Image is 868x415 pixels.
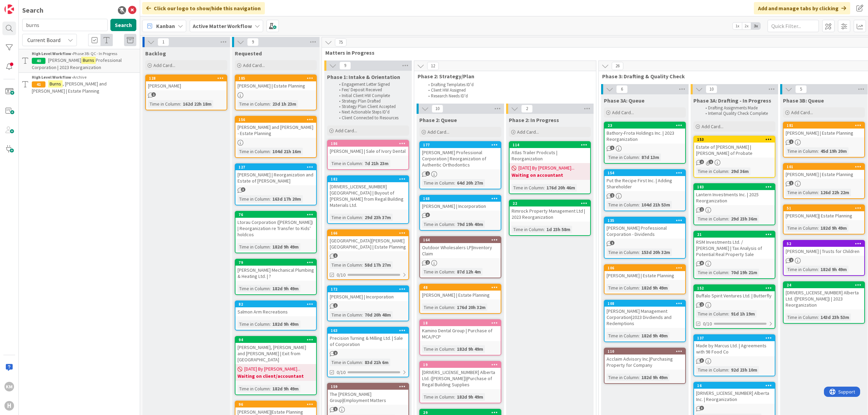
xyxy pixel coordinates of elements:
div: 182d 9h 49m [640,284,669,292]
span: : [818,266,819,273]
a: 156[PERSON_NAME] and [PERSON_NAME] - Estate PlanningTime in Column:104d 21h 16m [235,116,317,158]
div: 70d 20h 48m [363,311,393,319]
div: 163d 17h 20m [271,195,303,203]
div: Time in Column [696,310,728,318]
div: 22 [510,200,590,206]
a: 181[PERSON_NAME] | Estate PlanningTime in Column:45d 19h 20m [783,122,865,158]
span: : [454,304,455,311]
a: 127[PERSON_NAME] | Reorganization and Estate of [PERSON_NAME]Time in Column:163d 17h 20m [235,163,317,205]
div: 79 [239,260,316,265]
a: 79[PERSON_NAME] Mechanical Plumbing & Heating Ltd. | ?Time in Column:182d 9h 49m [235,259,317,295]
div: 183Lantern Investments Inc. | 2025 Reorganization [694,184,775,205]
div: Time in Column [238,148,270,155]
div: 64d 20h 27m [455,179,485,187]
div: 181[PERSON_NAME] | Estate Planning [784,122,864,137]
div: 128 [149,76,227,81]
div: [DRIVERS_LICENSE_NUMBER] [GEOGRAPHIC_DATA] | Buyout of [PERSON_NAME] from Regal Building Material... [328,182,408,210]
div: Time in Column [607,201,639,209]
div: 156 [239,117,316,122]
span: 0/10 [703,320,712,327]
span: : [818,224,819,232]
div: Time in Column [696,269,728,276]
div: 21RSM Investments Ltd. / [PERSON_NAME] | Tax Analysis of Potential Real Property Sale [694,231,775,259]
a: 172[PERSON_NAME] | IncorporationTime in Column:70d 20h 48m [327,285,409,321]
span: : [639,249,640,256]
span: [DATE] By [PERSON_NAME]... [518,164,574,172]
a: 101[PERSON_NAME] | Estate PlanningTime in Column:126d 22h 22m [783,163,865,199]
div: Time in Column [422,179,454,187]
div: Time in Column [238,243,270,251]
div: 104d 21h 53m [640,201,672,209]
a: 185[PERSON_NAME] | Estate PlanningTime in Column:23d 1h 23m [235,75,317,110]
span: : [818,313,819,321]
span: 1 [333,303,338,308]
div: Time in Column [786,266,818,273]
span: : [270,243,271,251]
div: 172 [331,287,408,292]
span: 1 [610,146,614,150]
div: 182 [328,176,408,182]
div: 153Estate of [PERSON_NAME] | [PERSON_NAME] of Probate [694,136,775,158]
a: 76Ltorau Corporation ([PERSON_NAME]) | Reorganization re Transfer to Kids' holdcosTime in Column:... [235,211,317,253]
div: 186 [331,141,408,146]
div: 104d 21h 16m [271,148,303,155]
span: : [728,215,729,223]
div: [PERSON_NAME] | Estate Planning [605,271,685,280]
a: 51[PERSON_NAME]| Estate PlanningTime in Column:182d 9h 49m [783,204,865,235]
div: 52[PERSON_NAME] | Trusts for Children [784,241,864,256]
div: 79d 19h 40m [455,220,485,228]
a: 135[PERSON_NAME] Professional Corporation - DividendsTime in Column:153d 20h 32m [604,217,686,259]
span: : [728,168,729,175]
span: 2 [700,302,704,307]
div: 24 [787,283,864,287]
div: 79 [235,259,316,266]
div: 79[PERSON_NAME] Mechanical Plumbing & Heating Ltd. | ? [235,259,316,281]
div: Salmon Arm Recreations [235,307,316,316]
div: 108[PERSON_NAME] Management Corporation|2023 Divdiends and Redemptions [605,300,685,328]
div: 164 [423,238,501,242]
div: 23Bathory-Frota Holdings Inc. | 2023 Reorganization [605,122,685,144]
span: : [639,153,640,161]
div: 164 [420,237,501,243]
div: 114 [510,142,590,148]
div: 166 [331,231,408,236]
div: 70d 19h 21m [729,269,759,276]
div: Put the Recipe First Inc. | Adding Shareholder [605,176,685,191]
b: Waiting on accountant [512,172,588,178]
span: : [362,214,363,221]
div: 186[PERSON_NAME] | Sale of Ivory Dental [328,140,408,156]
div: 24[DRIVERS_LICENSE_NUMBER] Alberta Ltd. ([PERSON_NAME]) | 2023 Reorganization [784,282,864,309]
span: Add Card... [702,123,723,130]
span: Add Card... [428,129,449,135]
div: 7d 21h 23m [363,160,390,167]
a: 182[DRIVERS_LICENSE_NUMBER] [GEOGRAPHIC_DATA] | Buyout of [PERSON_NAME] from Regal Building Mater... [327,175,409,224]
a: 114Atlas Trailer Prodcuts | Reorganization[DATE] By [PERSON_NAME]...Waiting on accountantTime in ... [509,141,591,194]
div: [PERSON_NAME] | Estate Planning [784,170,864,179]
div: 18 [420,320,501,326]
div: Time in Column [696,168,728,175]
div: [PERSON_NAME] Professional Corporation | Reorganization of Authentic Orthodontics [420,148,501,169]
span: 2 [425,260,430,265]
div: Rimrock Property Management Ltd | 2023 Reorganization [510,206,590,222]
div: 106 [608,266,685,270]
span: , [PERSON_NAME] and [PERSON_NAME] | Estate Planning [32,81,107,94]
div: 168 [423,196,501,201]
div: Time in Column [422,220,454,228]
a: 23Bathory-Frota Holdings Inc. | 2023 ReorganizationTime in Column:87d 13m [604,122,686,164]
span: : [454,268,455,276]
div: 126d 22h 22m [819,189,851,196]
div: Time in Column [330,160,362,167]
div: 177 [420,142,501,148]
div: 183 [694,184,775,190]
div: 52 [784,241,864,247]
img: Visit kanbanzone.com [4,4,14,14]
span: 0/10 [337,271,345,279]
mark: Burns [48,80,63,88]
span: 1 [333,253,338,258]
div: 58d 17h 27m [363,261,393,269]
div: 162d 22h 18m [181,100,213,108]
span: 2 [700,160,704,164]
div: 181 [787,123,864,128]
div: Time in Column [786,313,818,321]
span: : [454,220,455,228]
